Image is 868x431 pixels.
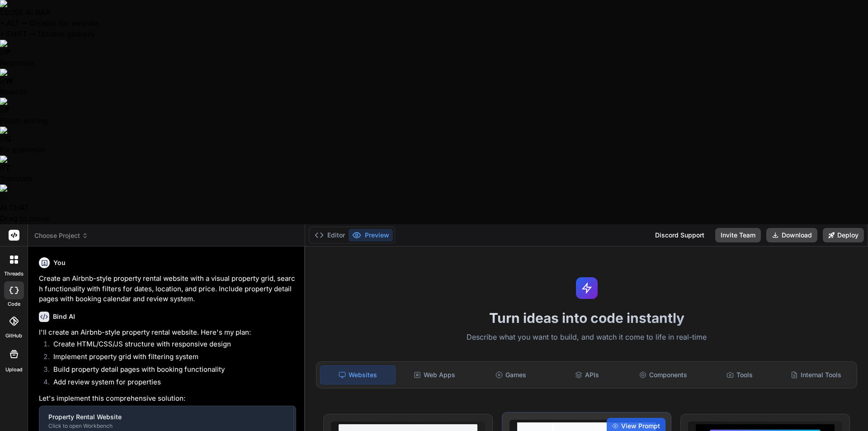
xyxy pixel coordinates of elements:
[320,365,396,384] div: Websites
[34,231,88,240] span: Choose Project
[39,393,296,404] p: Let's implement this comprehensive solution:
[311,332,863,343] p: Describe what you want to build, and watch it come to life in real-time
[48,422,284,430] div: Click to open Workbench
[703,365,777,384] div: Tools
[4,270,24,278] label: threads
[53,258,66,267] h6: You
[48,412,284,422] div: Property Rental Website
[778,365,853,384] div: Internal Tools
[621,422,660,431] span: View Prompt
[650,228,710,242] div: Discord Support
[46,339,296,352] li: Create HTML/CSS/JS structure with responsive design
[715,228,761,242] button: Invite Team
[311,310,863,326] h1: Turn ideas into code instantly
[39,327,296,338] p: I'll create an Airbnb-style property rental website. Here's my plan:
[46,365,296,377] li: Build property detail pages with booking functionality
[349,229,393,242] button: Preview
[46,377,296,390] li: Add review system for properties
[311,229,349,242] button: Editor
[46,352,296,365] li: Implement property grid with filtering system
[5,366,23,374] label: Upload
[397,365,472,384] div: Web Apps
[53,312,75,321] h6: Bind AI
[550,365,624,384] div: APIs
[5,332,22,340] label: GitHub
[626,365,701,384] div: Components
[823,228,864,242] button: Deploy
[766,228,817,242] button: Download
[474,365,548,384] div: Games
[8,300,20,308] label: code
[39,274,296,304] p: Create an Airbnb-style property rental website with a visual property grid, search functionality ...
